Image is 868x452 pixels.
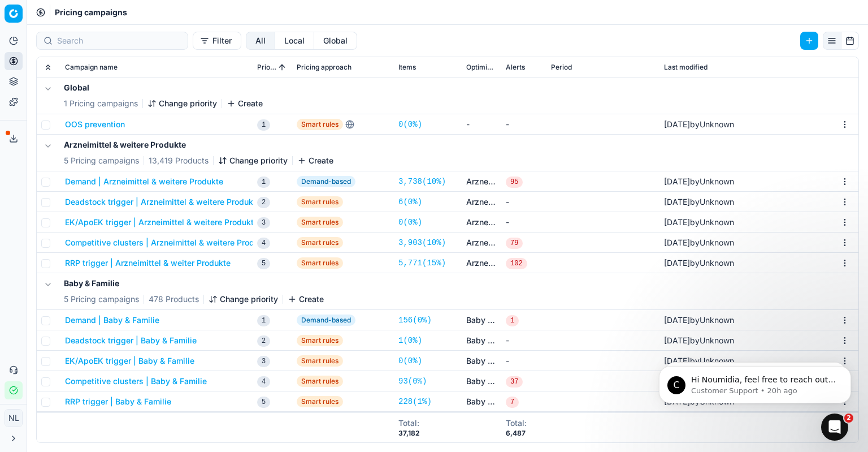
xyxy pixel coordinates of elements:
[501,212,546,233] td: -
[664,335,734,346] div: by Unknown
[297,176,355,187] span: Demand-based
[65,119,125,130] button: OOS prevention
[466,196,497,208] a: Arzneimittel & weitere Produkte
[466,396,497,407] a: Baby & Familie
[466,176,497,187] a: Arzneimittel & weitere Produkte
[149,294,199,305] span: 478 Products
[398,196,422,208] a: 6(0%)
[65,217,258,228] button: EK/ApoEK trigger | Arzneimittel & weitere Produkte
[218,155,288,166] button: Change priority
[65,196,261,208] button: Deadstock trigger | Arzneimittel & weitere Produkte
[664,197,690,206] span: [DATE]
[65,355,194,367] button: EK/ApoEK trigger | Baby & Familie
[664,119,734,130] div: by Unknown
[398,63,416,72] span: Items
[398,119,422,130] a: 0(0%)
[5,410,22,427] span: NL
[257,217,270,229] span: 3
[466,63,497,72] span: Optimization groups
[227,98,263,109] button: Create
[501,192,546,212] td: -
[149,155,209,166] span: 13,419 Products
[65,335,197,346] button: Deadstock trigger | Baby & Familie
[821,414,848,441] iframe: Intercom live chat
[41,61,55,74] button: Expand all
[64,155,139,166] span: 5 Pricing campaigns
[297,155,333,166] button: Create
[257,258,270,269] span: 5
[398,257,446,269] a: 5,771(15%)
[65,396,171,407] button: RRP trigger | Baby & Familie
[398,429,420,438] div: 37,182
[398,315,432,326] a: 156(0%)
[288,294,324,305] button: Create
[398,396,432,407] a: 228(1%)
[297,396,343,407] span: Smart rules
[398,376,427,387] a: 93(0%)
[257,356,270,367] span: 3
[297,119,343,130] span: Smart rules
[257,335,270,347] span: 2
[275,32,314,50] button: local
[466,355,497,367] a: Baby & Familie
[57,35,181,46] input: Search
[193,32,241,50] button: Filter
[209,294,278,305] button: Change priority
[276,62,288,73] button: Sorted by Priority ascending
[466,237,497,248] a: Arzneimittel & weitere Produkte
[466,217,497,228] a: Arzneimittel & weitere Produkte
[664,257,734,269] div: by Unknown
[297,315,355,326] span: Demand-based
[398,355,422,367] a: 0(0%)
[297,196,343,208] span: Smart rules
[501,351,546,371] td: -
[147,98,217,109] button: Change priority
[297,335,343,346] span: Smart rules
[506,376,523,388] span: 37
[664,177,690,186] span: [DATE]
[506,177,523,188] span: 95
[257,238,270,249] span: 4
[257,376,270,388] span: 4
[65,237,271,248] button: Competitive clusters | Arzneimittel & weitere Produkte
[664,63,708,72] span: Last modified
[297,355,343,367] span: Smart rules
[257,177,270,188] span: 1
[64,139,333,150] h5: Arzneimittel & weitere Produkte
[64,98,138,109] span: 1 Pricing campaigns
[664,315,734,326] div: by Unknown
[297,237,343,248] span: Smart rules
[664,119,690,129] span: [DATE]
[64,82,263,93] h5: Global
[55,7,127,18] nav: breadcrumb
[398,417,420,429] div: Total :
[398,176,446,187] a: 3,738(10%)
[297,257,343,269] span: Smart rules
[314,32,357,50] button: global
[297,217,343,228] span: Smart rules
[506,397,519,408] span: 7
[466,376,497,387] a: Baby & Familie
[65,63,118,72] span: Campaign name
[398,217,422,228] a: 0(0%)
[664,258,690,268] span: [DATE]
[506,238,523,249] span: 79
[664,176,734,187] div: by Unknown
[664,335,690,345] span: [DATE]
[844,414,853,423] span: 2
[398,335,422,346] a: 1(0%)
[65,376,207,387] button: Competitive clusters | Baby & Familie
[65,315,159,326] button: Demand | Baby & Familie
[664,237,734,248] div: by Unknown
[506,258,527,269] span: 102
[501,330,546,351] td: -
[664,196,734,208] div: by Unknown
[297,376,343,387] span: Smart rules
[506,429,527,438] div: 6,487
[65,176,223,187] button: Demand | Arzneimittel & weitere Produkte
[257,63,276,72] span: Priority
[664,217,690,227] span: [DATE]
[55,7,127,18] span: Pricing campaigns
